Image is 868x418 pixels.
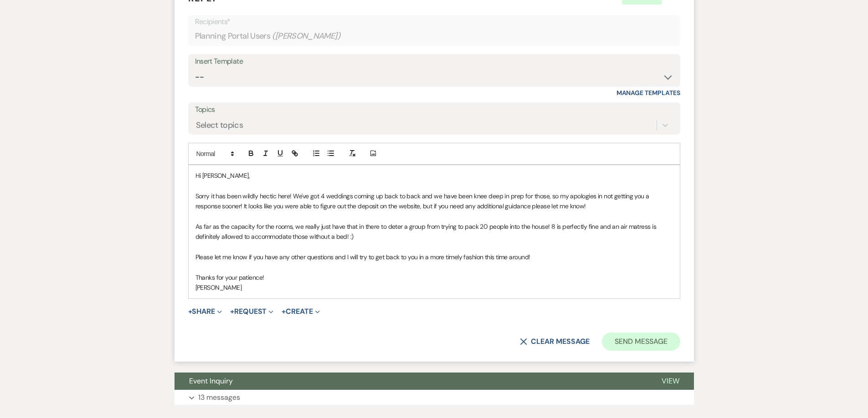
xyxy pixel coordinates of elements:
[647,373,694,390] button: View
[175,390,694,405] button: 13 messages
[282,308,319,315] button: Create
[195,171,673,181] p: Hi [PERSON_NAME],
[189,376,233,386] span: Event Inquiry
[195,103,673,116] label: Topics
[188,308,192,315] span: +
[272,30,340,42] span: ( [PERSON_NAME] )
[230,308,234,315] span: +
[520,338,589,345] button: Clear message
[198,392,240,403] p: 13 messages
[196,119,243,131] div: Select topics
[195,55,673,68] div: Insert Template
[195,16,673,28] p: Recipients*
[195,191,673,212] p: Sorry it has been wildly hectic here! We've got 4 weddings coming up back to back and we have bee...
[175,373,647,390] button: Event Inquiry
[195,252,673,262] p: Please let me know if you have any other questions and I will try to get back to you in a more ti...
[195,272,673,282] p: Thanks for your patience!
[602,332,680,351] button: Send Message
[195,27,673,45] div: Planning Portal Users
[195,222,673,242] p: As far as the capacity for the rooms, we really just have that in there to deter a group from try...
[662,376,679,386] span: View
[616,89,680,97] a: Manage Templates
[230,308,273,315] button: Request
[282,308,286,315] span: +
[195,282,673,292] p: [PERSON_NAME]
[188,308,222,315] button: Share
